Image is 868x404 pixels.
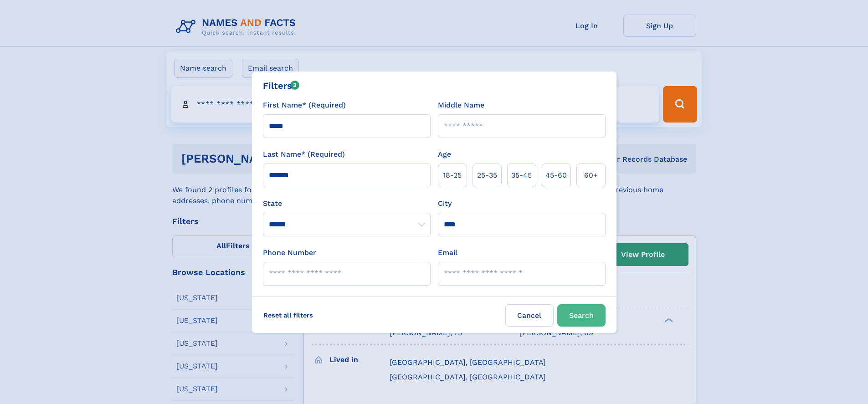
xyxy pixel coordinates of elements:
[545,170,567,181] span: 45‑60
[477,170,497,181] span: 25‑35
[511,170,532,181] span: 35‑45
[443,170,462,181] span: 18‑25
[263,247,316,258] label: Phone Number
[263,100,346,111] label: First Name* (Required)
[263,79,300,92] div: Filters
[438,149,451,160] label: Age
[584,170,598,181] span: 60+
[505,304,554,327] label: Cancel
[263,198,431,209] label: State
[263,149,345,160] label: Last Name* (Required)
[438,100,484,111] label: Middle Name
[557,304,606,327] button: Search
[257,304,319,326] label: Reset all filters
[438,198,452,209] label: City
[438,247,457,258] label: Email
